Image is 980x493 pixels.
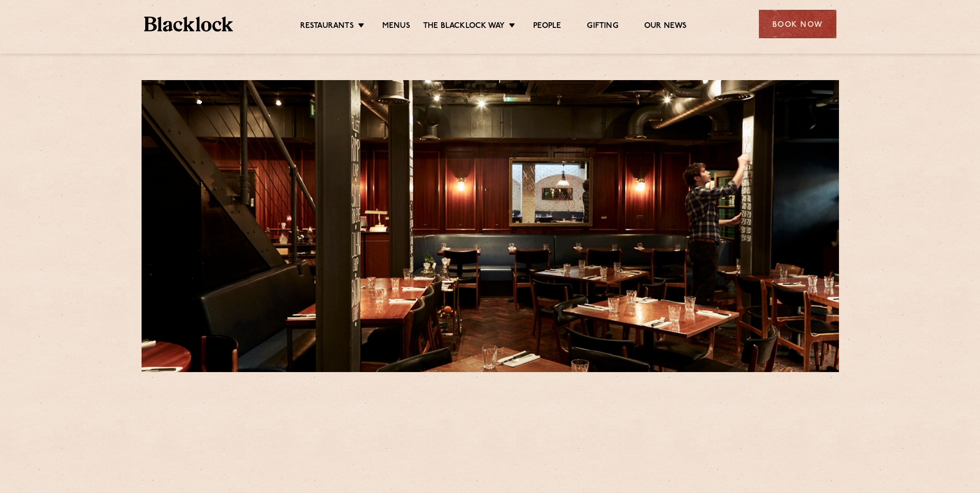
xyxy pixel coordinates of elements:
[382,21,410,33] a: Menus
[300,21,354,33] a: Restaurants
[587,21,618,33] a: Gifting
[759,10,836,38] div: Book Now
[144,17,234,32] img: BL_Textured_Logo-footer-cropped.svg
[533,21,561,33] a: People
[644,21,687,33] a: Our News
[423,21,505,33] a: The Blacklock Way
